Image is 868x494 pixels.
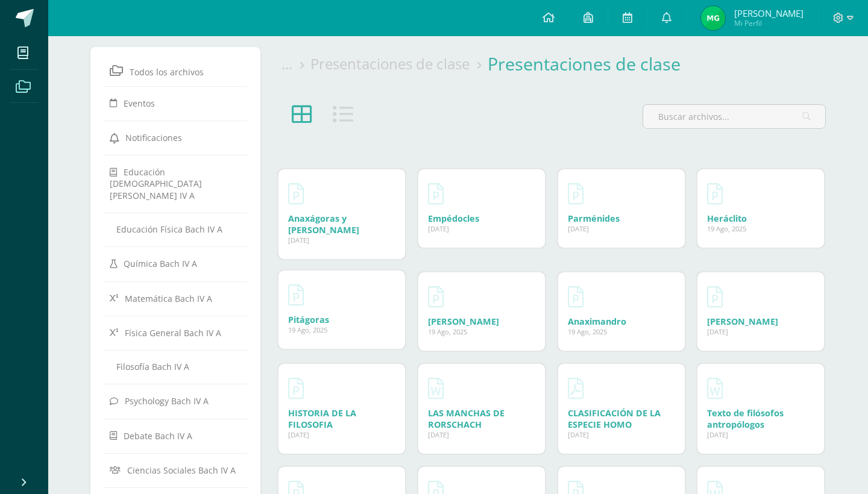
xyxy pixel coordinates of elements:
a: [PERSON_NAME] [428,316,499,327]
div: [DATE] [707,430,814,439]
a: Educación Física Bach IV A [110,219,241,240]
span: Educación Física Bach IV A [116,224,222,235]
div: [DATE] [707,327,814,336]
div: ... [281,54,310,73]
div: Presentaciones de clase [488,52,699,75]
a: Parménides [568,213,620,224]
a: Descargar LAS MANCHAS DE RORSCHACH.docx [428,374,444,402]
img: 513a5fb36f0f51b28d8b6154c48f5937.png [701,6,725,30]
a: LAS MANCHAS DE RORSCHACH [428,407,505,430]
div: Descargar Texto de filósofos antropólogos.docx [707,407,814,430]
a: Descargar Heráclito.pptx [707,179,723,208]
span: Física General Bach IV A [125,327,221,339]
div: [DATE] [288,430,395,439]
div: 19 Ago, 2025 [288,325,395,334]
a: [PERSON_NAME] [707,316,778,327]
a: Educación [DEMOGRAPHIC_DATA][PERSON_NAME] IV A [110,161,241,205]
div: [DATE] [568,224,675,233]
span: Educación [DEMOGRAPHIC_DATA][PERSON_NAME] IV A [110,166,202,201]
div: 19 Ago, 2025 [428,327,535,336]
a: Eventos [110,92,241,114]
div: Descargar LAS MANCHAS DE RORSCHACH.docx [428,407,535,430]
div: Descargar Heráclito.pptx [707,213,814,224]
a: Descargar Texto de filósofos antropólogos.docx [707,374,723,402]
span: Eventos [124,98,155,109]
a: Filosofía Bach IV A [110,356,241,377]
a: Descargar HISTORIA DE LA FILOSOFIA.pptx [288,374,304,402]
a: HISTORIA DE LA FILOSOFIA [288,407,356,430]
a: Matemática Bach IV A [110,287,241,309]
a: Debate Bach IV A [110,425,241,446]
a: Todos los archivos [110,60,241,81]
a: Descargar Pitágoras.pptx [288,280,304,309]
a: ... [281,54,292,73]
a: Física General Bach IV A [110,322,241,343]
div: [DATE] [428,430,535,439]
span: Notificaciones [125,132,182,143]
div: [DATE] [428,224,535,233]
div: Descargar Tales de Mileto.pptx [707,316,814,327]
div: Descargar Parménides.pptx [568,213,675,224]
a: Descargar CLASIFICACIÓN DE LA ESPECIE HOMO.pdf [568,374,583,402]
a: Descargar Anaxágoras y Demócrito.pptx [288,179,304,208]
a: Notificaciones [110,127,241,148]
span: Mi Perfil [734,18,804,28]
span: Psychology Bach IV A [125,395,209,407]
div: Presentaciones de clase [310,54,488,73]
a: Descargar Tales de Mileto.pptx [707,282,723,311]
input: Buscar archivos... [643,105,825,128]
a: Pitágoras [288,314,329,325]
a: Empédocles [428,213,479,224]
a: Descargar Anaximeno.pptx [428,282,444,311]
span: Ciencias Sociales Bach IV A [127,464,236,476]
a: Anaximandro [568,316,626,327]
span: Matemática Bach IV A [125,292,212,304]
a: Descargar Parménides.pptx [568,179,583,208]
a: Heráclito [707,213,747,224]
div: Descargar Empédocles.pptx [428,213,535,224]
div: Descargar Pitágoras.pptx [288,314,395,325]
a: CLASIFICACIÓN DE LA ESPECIE HOMO [568,407,661,430]
a: Química Bach IV A [110,252,241,274]
a: Presentaciones de clase [488,52,681,75]
div: 19 Ago, 2025 [568,327,675,336]
a: Ciencias Sociales Bach IV A [110,459,241,481]
span: Debate Bach IV A [124,430,192,442]
span: Química Bach IV A [124,258,197,269]
a: Descargar Anaximandro.pptx [568,282,583,311]
div: Descargar Anaxágoras y Demócrito.pptx [288,213,395,236]
div: Descargar HISTORIA DE LA FILOSOFIA.pptx [288,407,395,430]
a: Presentaciones de clase [310,54,470,73]
div: [DATE] [288,236,395,245]
a: Descargar Empédocles.pptx [428,179,444,208]
a: Texto de filósofos antropólogos [707,407,784,430]
a: Psychology Bach IV A [110,390,241,411]
div: Descargar Anaximandro.pptx [568,316,675,327]
div: 19 Ago, 2025 [707,224,814,233]
div: Descargar Anaximeno.pptx [428,316,535,327]
a: Anaxágoras y [PERSON_NAME] [288,213,359,236]
div: [DATE] [568,430,675,439]
span: [PERSON_NAME] [734,7,804,19]
span: Filosofía Bach IV A [116,361,189,372]
span: Todos los archivos [130,66,204,78]
div: Descargar CLASIFICACIÓN DE LA ESPECIE HOMO.pdf [568,407,675,430]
